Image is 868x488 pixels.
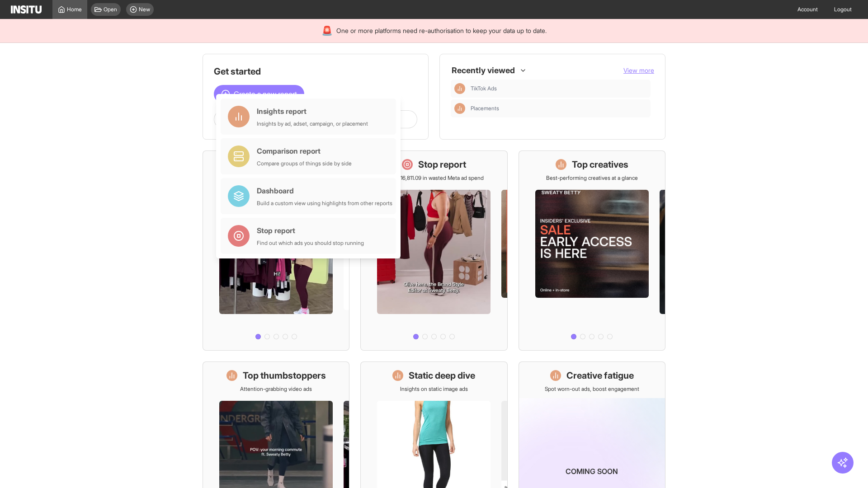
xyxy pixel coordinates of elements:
h1: Stop report [418,158,466,171]
img: Logo [11,5,42,14]
h1: Static deep dive [409,369,475,382]
div: Insights report [257,106,368,117]
div: Insights by ad, adset, campaign, or placement [257,120,368,127]
div: Dashboard [257,185,392,196]
h1: Top creatives [572,158,628,171]
p: Insights on static image ads [400,385,468,393]
span: One or more platforms need re-authorisation to keep your data up to date. [336,26,547,35]
h1: Top thumbstoppers [243,369,326,382]
span: View more [623,66,654,74]
a: Stop reportSave £16,811.09 in wasted Meta ad spend [360,150,507,351]
div: Insights [454,103,465,114]
a: Top creativesBest-performing creatives at a glance [519,150,665,351]
span: Create a new report [234,89,297,99]
span: New [139,6,150,13]
span: Home [67,6,82,13]
p: Best-performing creatives at a glance [546,174,638,182]
div: Stop report [257,225,364,236]
button: View more [623,66,654,75]
span: Open [104,6,117,13]
span: TikTok Ads [471,85,647,92]
p: Save £16,811.09 in wasted Meta ad spend [384,174,484,182]
h1: Get started [214,65,417,78]
div: Comparison report [257,145,352,156]
div: Find out which ads you should stop running [257,239,364,247]
p: Attention-grabbing video ads [240,385,312,393]
div: 🚨 [321,24,333,37]
div: Compare groups of things side by side [257,160,352,167]
span: Placements [471,105,647,112]
span: TikTok Ads [471,85,497,92]
a: What's live nowSee all active ads instantly [203,150,349,351]
span: Placements [471,105,499,112]
div: Build a custom view using highlights from other reports [257,200,392,207]
button: Create a new report [214,85,304,103]
div: Insights [454,83,465,94]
